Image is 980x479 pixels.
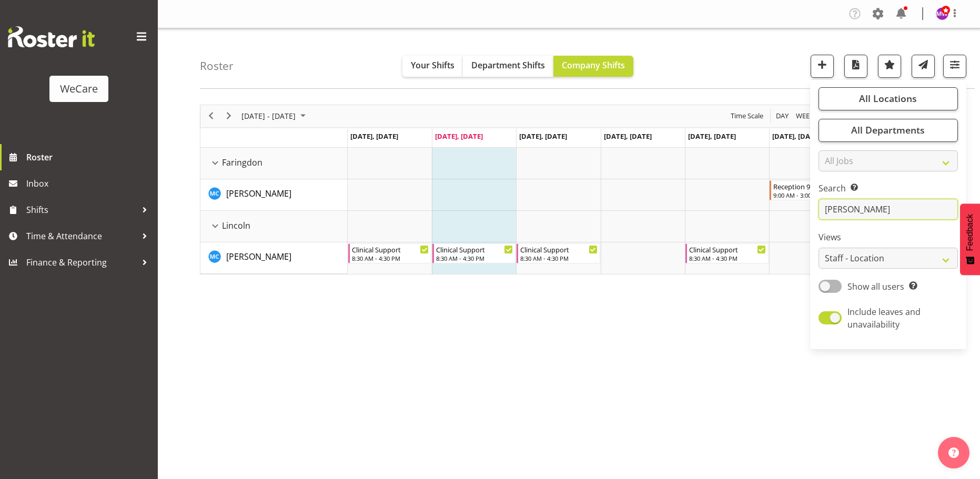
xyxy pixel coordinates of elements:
[463,56,553,77] button: Department Shifts
[222,109,236,123] button: Next
[965,214,975,251] span: Feedback
[689,244,766,254] div: Clinical Support
[200,179,348,211] td: Mary Childs resource
[202,105,220,127] div: previous period
[348,148,937,274] table: Timeline Week of September 30, 2025
[411,59,454,71] span: Your Shifts
[772,131,820,141] span: [DATE], [DATE]
[26,254,137,270] span: Finance & Reporting
[8,26,95,47] img: Rosterit website logo
[26,149,153,165] span: Roster
[729,109,765,123] button: Time Scale
[562,59,625,71] span: Company Shifts
[685,243,769,263] div: Mary Childs"s event - Clinical Support Begin From Friday, October 3, 2025 at 8:30:00 AM GMT+13:00...
[859,92,917,105] span: All Locations
[200,211,348,242] td: Lincoln resource
[519,131,567,141] span: [DATE], [DATE]
[819,199,958,220] input: Search
[200,148,348,179] td: Faringdon resource
[240,109,310,123] button: September 2025
[352,254,429,262] div: 8:30 AM - 4:30 PM
[844,55,867,78] button: Download a PDF of the roster according to the set date range.
[350,131,398,141] span: [DATE], [DATE]
[435,131,483,141] span: [DATE], [DATE]
[943,55,966,78] button: Filter Shifts
[936,7,948,20] img: management-we-care10447.jpg
[775,109,790,123] span: Day
[811,55,834,78] button: Add a new shift
[436,244,513,254] div: Clinical Support
[819,119,958,142] button: All Departments
[795,109,815,123] span: Week
[520,244,597,254] div: Clinical Support
[240,109,297,123] span: [DATE] - [DATE]
[60,81,98,97] div: WeCare
[960,203,980,275] button: Feedback - Show survey
[773,191,850,199] div: 9:00 AM - 3:00 PM
[432,243,516,263] div: Mary Childs"s event - Clinical Support Begin From Tuesday, September 30, 2025 at 8:30:00 AM GMT+1...
[222,219,250,232] span: Lincoln
[204,109,218,123] button: Previous
[912,55,935,78] button: Send a list of all shifts for the selected filtered period to all rostered employees.
[774,109,791,123] button: Timeline Day
[819,182,958,195] label: Search
[348,243,431,263] div: Mary Childs"s event - Clinical Support Begin From Monday, September 29, 2025 at 8:30:00 AM GMT+13...
[847,306,921,330] span: Include leaves and unavailability
[471,59,545,71] span: Department Shifts
[238,105,312,127] div: Sep 29 - Oct 05, 2025
[819,87,958,110] button: All Locations
[226,187,291,200] a: [PERSON_NAME]
[520,254,597,262] div: 8:30 AM - 4:30 PM
[878,55,901,78] button: Highlight an important date within the roster.
[851,124,925,136] span: All Departments
[553,56,633,77] button: Company Shifts
[770,180,853,200] div: Mary Childs"s event - Reception 9-3 Begin From Saturday, October 4, 2025 at 9:00:00 AM GMT+13:00 ...
[773,181,850,191] div: Reception 9-3
[222,156,262,169] span: Faringdon
[220,105,238,127] div: next period
[26,176,153,191] span: Inbox
[436,254,513,262] div: 8:30 AM - 4:30 PM
[847,281,904,292] span: Show all users
[819,231,958,243] label: Views
[730,109,764,123] span: Time Scale
[26,202,137,218] span: Shifts
[689,254,766,262] div: 8:30 AM - 4:30 PM
[517,243,600,263] div: Mary Childs"s event - Clinical Support Begin From Wednesday, October 1, 2025 at 8:30:00 AM GMT+13...
[352,244,429,254] div: Clinical Support
[200,60,234,72] h4: Roster
[226,250,291,263] a: [PERSON_NAME]
[794,109,816,123] button: Timeline Week
[948,447,959,458] img: help-xxl-2.png
[200,242,348,274] td: Mary Childs resource
[604,131,652,141] span: [DATE], [DATE]
[200,105,938,274] div: Timeline Week of September 30, 2025
[688,131,736,141] span: [DATE], [DATE]
[402,56,463,77] button: Your Shifts
[26,228,137,244] span: Time & Attendance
